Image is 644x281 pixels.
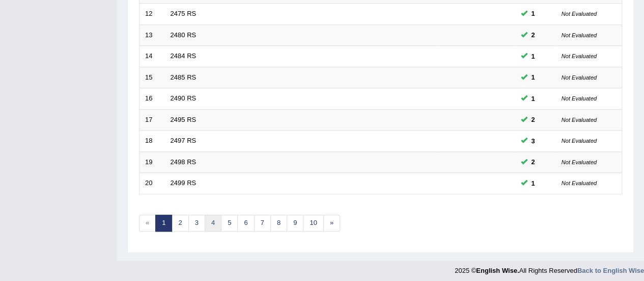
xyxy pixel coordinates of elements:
[527,93,539,104] span: You can still take this question
[527,51,539,62] span: You can still take this question
[205,215,221,232] a: 4
[562,95,597,101] small: Not Evaluated
[303,215,323,232] a: 10
[577,267,644,274] a: Back to English Wise
[171,10,197,17] a: 2475 RS
[562,74,597,81] small: Not Evaluated
[171,179,197,187] a: 2499 RS
[287,215,303,232] a: 9
[562,159,597,165] small: Not Evaluated
[188,215,205,232] a: 3
[562,11,597,17] small: Not Evaluated
[323,215,340,232] a: »
[171,52,197,60] a: 2484 RS
[172,215,188,232] a: 2
[562,53,597,59] small: Not Evaluated
[527,72,539,83] span: You can still take this question
[562,180,597,186] small: Not Evaluated
[171,116,197,123] a: 2495 RS
[527,30,539,40] span: You can still take this question
[171,31,197,39] a: 2480 RS
[139,109,165,131] td: 17
[155,215,172,232] a: 1
[270,215,287,232] a: 8
[527,114,539,125] span: You can still take this question
[527,178,539,189] span: You can still take this question
[171,73,197,81] a: 2485 RS
[237,215,254,232] a: 6
[139,46,165,67] td: 14
[171,158,197,166] a: 2498 RS
[139,131,165,152] td: 18
[139,151,165,173] td: 19
[527,136,539,146] span: You can still take this question
[139,88,165,110] td: 16
[139,24,165,46] td: 13
[139,215,156,232] span: «
[455,261,644,275] div: 2025 © All Rights Reserved
[527,8,539,19] span: You can still take this question
[139,3,165,24] td: 12
[171,94,197,102] a: 2490 RS
[139,67,165,88] td: 15
[254,215,271,232] a: 7
[562,138,597,144] small: Not Evaluated
[221,215,238,232] a: 5
[476,267,519,274] strong: English Wise.
[171,137,197,144] a: 2497 RS
[562,32,597,38] small: Not Evaluated
[562,117,597,123] small: Not Evaluated
[139,173,165,194] td: 20
[527,157,539,167] span: You can still take this question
